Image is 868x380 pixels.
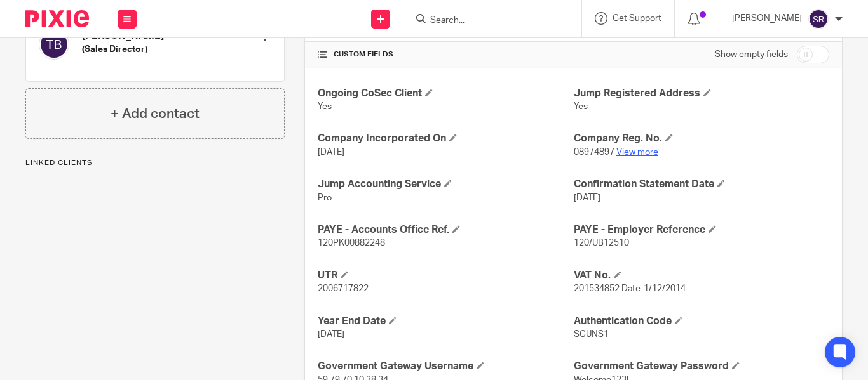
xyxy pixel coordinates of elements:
[574,239,629,247] span: 120/UB12510
[732,12,802,25] p: [PERSON_NAME]
[318,284,369,293] span: 2006717822
[318,315,573,328] h4: Year End Date
[111,104,200,124] h4: + Add contact
[616,148,658,157] a: View more
[318,87,573,100] h4: Ongoing CoSec Client
[25,158,285,168] p: Linked clients
[318,102,332,111] span: Yes
[82,43,164,56] h5: (Sales Director)
[318,49,573,60] h4: CUSTOM FIELDS
[574,102,588,111] span: Yes
[318,360,573,373] h4: Government Gateway Username
[808,9,829,29] img: svg%3E
[39,29,69,60] img: svg%3E
[574,284,686,293] span: 201534852 Date-1/12/2014
[574,87,829,100] h4: Jump Registered Address
[429,15,543,27] input: Search
[318,193,332,202] span: Pro
[574,132,829,145] h4: Company Reg. No.
[318,330,344,339] span: [DATE]
[318,148,344,157] span: [DATE]
[318,178,573,191] h4: Jump Accounting Service
[574,178,829,191] h4: Confirmation Statement Date
[715,48,788,61] label: Show empty fields
[574,330,609,339] span: SCUNS1
[574,193,600,202] span: [DATE]
[574,315,829,328] h4: Authentication Code
[574,223,829,237] h4: PAYE - Employer Reference
[574,360,829,373] h4: Government Gateway Password
[318,239,385,247] span: 120PK00882248
[25,10,89,27] img: Pixie
[613,14,661,23] span: Get Support
[574,148,614,157] span: 08974897
[574,269,829,282] h4: VAT No.
[318,132,573,145] h4: Company Incorporated On
[318,269,573,282] h4: UTR
[318,223,573,237] h4: PAYE - Accounts Office Ref.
